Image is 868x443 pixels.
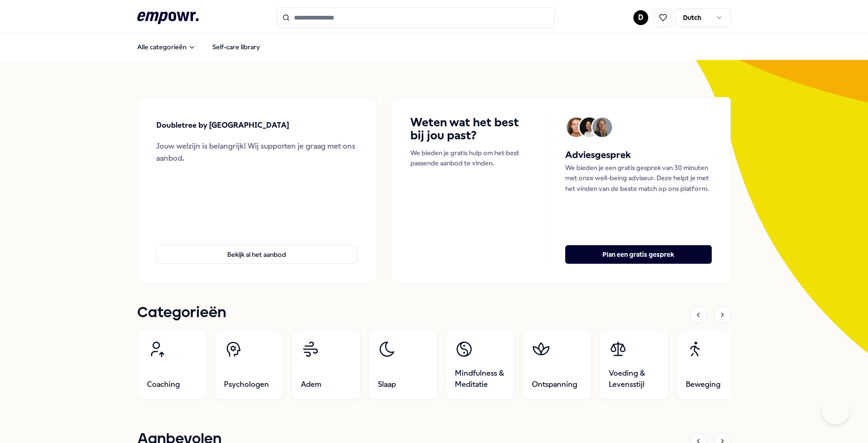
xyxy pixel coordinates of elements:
a: Voeding & Levensstijl [599,330,669,400]
div: Jouw welzijn is belangrijk! Wij supporten je graag met ons aanbod. [156,140,357,164]
span: Voeding & Levensstijl [609,368,659,390]
a: Bekijk al het aanbod [156,230,357,264]
img: Avatar [567,117,586,137]
span: Beweging [686,379,721,390]
span: Coaching [147,379,180,390]
img: Avatar [593,117,612,137]
button: Alle categorieën [130,38,203,56]
button: Plan een gratis gesprek [565,245,712,264]
a: Coaching [137,330,207,400]
iframe: Help Scout Beacon - Open [822,397,849,424]
nav: Main [130,38,268,56]
button: Bekijk al het aanbod [156,245,357,264]
span: Psychologen [224,379,269,390]
a: Slaap [368,330,438,400]
span: Adem [301,379,321,390]
span: Ontspanning [532,379,577,390]
img: Avatar [580,117,599,137]
a: Self-care library [205,38,268,56]
a: Beweging [676,330,746,400]
a: Psychologen [214,330,284,400]
input: Search for products, categories or subcategories [277,7,555,28]
span: Mindfulness & Meditatie [455,368,505,390]
span: Slaap [378,379,396,390]
h1: Categorieën [137,301,226,325]
h5: Adviesgesprek [565,148,712,163]
p: We bieden je een gratis gesprek van 30 minuten met onze well-being adviseur. Deze helpt je met he... [565,163,712,194]
a: Mindfulness & Meditatie [445,330,515,400]
button: D [633,10,648,25]
a: Adem [291,330,361,400]
p: Doubletree by [GEOGRAPHIC_DATA] [156,119,289,131]
p: We bieden je gratis hulp om het best passende aanbod te vinden. [410,148,528,169]
a: Ontspanning [522,330,592,400]
h4: Weten wat het best bij jou past? [410,116,528,142]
